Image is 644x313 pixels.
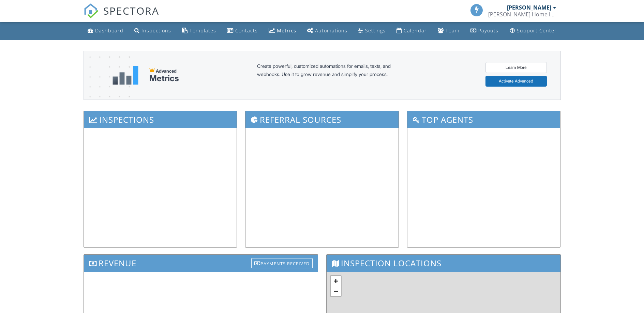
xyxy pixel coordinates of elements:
h3: Inspection Locations [327,255,560,271]
div: Support Center [517,27,557,34]
div: Clements Home Inspection LLC [488,11,556,18]
div: Metrics [149,74,179,83]
div: [PERSON_NAME] [507,4,551,11]
a: Settings [356,25,388,37]
div: Create powerful, customized automations for emails, texts, and webhooks. Use it to grow revenue a... [257,62,407,89]
img: advanced-banner-bg-f6ff0eecfa0ee76150a1dea9fec4b49f333892f74bc19f1b897a312d7a1b2ff3.png [84,51,130,126]
span: Advanced [156,68,177,74]
div: Automations [315,27,347,34]
a: Calendar [394,25,430,37]
a: Inspections [132,25,174,37]
div: Team [446,27,460,34]
a: Automations (Basic) [304,25,350,37]
h3: Revenue [84,255,318,271]
img: metrics-aadfce2e17a16c02574e7fc40e4d6b8174baaf19895a402c862ea781aae8ef5b.svg [113,66,138,85]
a: Contacts [224,25,260,37]
a: Payments Received [251,256,313,268]
h3: Referral Sources [245,111,399,128]
div: Settings [365,27,386,34]
h3: Top Agents [407,111,560,128]
a: Dashboard [85,25,126,37]
a: Payouts [468,25,501,37]
a: SPECTORA [84,9,159,24]
div: Payments Received [251,258,313,268]
a: Zoom out [331,286,341,296]
div: Dashboard [95,27,123,34]
a: Zoom in [331,276,341,286]
a: Support Center [507,25,559,37]
span: SPECTORA [103,3,159,18]
a: Metrics [266,25,299,37]
div: Calendar [404,27,427,34]
h3: Inspections [84,111,237,128]
div: Metrics [277,27,296,34]
img: The Best Home Inspection Software - Spectora [84,3,99,18]
a: Templates [179,25,219,37]
div: Contacts [235,27,258,34]
a: Learn More [485,62,547,73]
div: Inspections [141,27,171,34]
a: Activate Advanced [485,76,547,87]
div: Templates [190,27,216,34]
a: Team [435,25,462,37]
div: Payouts [478,27,498,34]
